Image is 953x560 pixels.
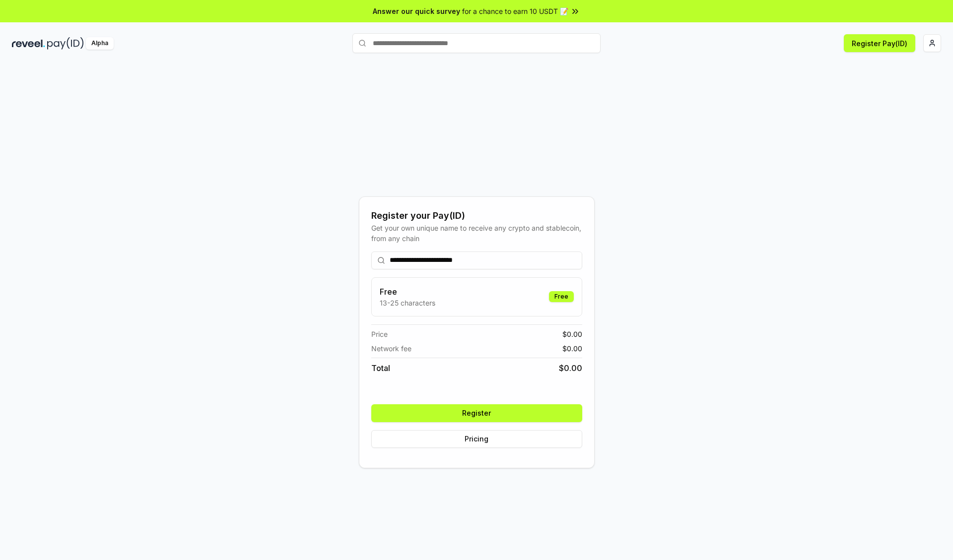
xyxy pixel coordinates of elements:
[371,343,411,354] span: Network fee
[371,223,582,244] div: Get your own unique name to receive any crypto and stablecoin, from any chain
[380,286,435,298] h3: Free
[371,362,390,374] span: Total
[86,37,114,50] div: Alpha
[373,6,460,16] span: Answer our quick survey
[371,430,582,448] button: Pricing
[371,404,582,422] button: Register
[562,343,582,354] span: $ 0.00
[549,291,574,302] div: Free
[462,6,568,16] span: for a chance to earn 10 USDT 📝
[12,37,45,50] img: reveel_dark
[47,37,84,50] img: pay_id
[380,298,435,308] p: 13-25 characters
[371,209,582,223] div: Register your Pay(ID)
[559,362,582,374] span: $ 0.00
[562,329,582,339] span: $ 0.00
[371,329,388,339] span: Price
[844,34,915,52] button: Register Pay(ID)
